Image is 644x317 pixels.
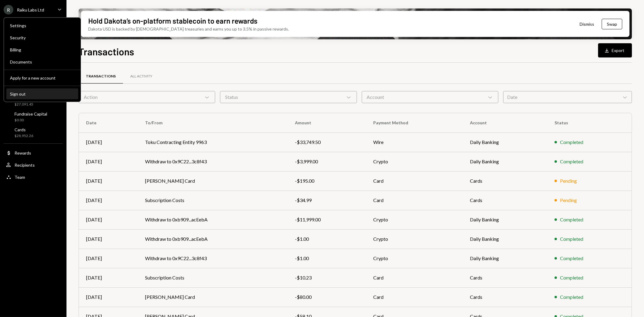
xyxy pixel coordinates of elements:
div: Completed [560,158,583,165]
td: Daily Banking [463,249,547,268]
div: Documents [10,59,75,64]
td: Cards [463,171,547,191]
div: -$3,999.00 [295,158,359,165]
div: [DATE] [86,197,131,204]
td: Subscription Costs [138,268,288,287]
div: Transactions [86,74,116,79]
div: [DATE] [86,139,131,146]
button: Swap [602,19,622,29]
td: Card [366,268,463,287]
button: Dismiss [572,17,602,31]
td: [PERSON_NAME] Card [138,287,288,307]
td: Crypto [366,152,463,171]
a: Transactions [79,69,123,84]
td: Withdraw to 0x9C22...3c8f43 [138,249,288,268]
td: Card [366,287,463,307]
th: Date [79,113,138,132]
a: Recipients [4,159,63,170]
div: -$33,749.50 [295,139,359,146]
td: Wire [366,132,463,152]
div: [DATE] [86,274,131,281]
div: Completed [560,216,583,223]
div: Pending [560,197,577,204]
a: Documents [6,56,78,67]
div: $0.00 [15,118,47,123]
a: Settings [6,20,78,31]
div: Completed [560,293,583,301]
td: Toku Contracting Entity 9963 [138,132,288,152]
a: Cards$28,952.26 [4,125,63,140]
div: Rewards [15,150,31,155]
div: All Activity [130,74,152,79]
th: Status [547,113,632,132]
div: Cards [15,127,33,132]
div: [DATE] [86,216,131,223]
td: Withdraw to 0x9C22...3c8f43 [138,152,288,171]
a: All Activity [123,69,160,84]
a: Team [4,172,63,182]
div: Settings [10,23,75,28]
div: -$34.99 [295,197,359,204]
button: Export [598,43,632,57]
td: Card [366,171,463,191]
td: Cards [463,287,547,307]
div: Pending [560,177,577,185]
td: [PERSON_NAME] Card [138,171,288,191]
div: $28,952.26 [15,133,33,139]
h1: Transactions [79,45,134,57]
td: Daily Banking [463,132,547,152]
div: -$80.00 [295,293,359,301]
div: -$10.23 [295,274,359,281]
th: Account [463,113,547,132]
div: -$11,999.00 [295,216,359,223]
th: To/From [138,113,288,132]
div: [DATE] [86,255,131,262]
div: Hold Dakota’s on-platform stablecoin to earn rewards [88,16,257,26]
div: Billing [10,47,75,52]
td: Daily Banking [463,210,547,229]
div: -$1.00 [295,235,359,243]
div: Date [503,91,632,103]
a: Security [6,32,78,43]
td: Card [366,191,463,210]
td: Crypto [366,249,463,268]
th: Payment Method [366,113,463,132]
td: Daily Banking [463,152,547,171]
div: Dakota USD is backed by [DEMOGRAPHIC_DATA] treasuries and earns you up to 3.5% in passive rewards. [88,26,289,32]
div: Apply for a new account [10,75,75,80]
a: Billing [6,44,78,55]
div: -$1.00 [295,255,359,262]
div: Team [15,175,25,180]
button: Sign out [6,89,78,100]
div: Completed [560,274,583,281]
div: Security [10,35,75,40]
td: Crypto [366,210,463,229]
td: Cards [463,191,547,210]
td: Crypto [366,229,463,249]
th: Amount [288,113,366,132]
div: Sign out [10,91,75,96]
div: -$195.00 [295,177,359,185]
div: R [4,5,13,15]
div: Completed [560,255,583,262]
div: Fundraise Capital [15,111,47,116]
div: Account [362,91,498,103]
div: Status [220,91,357,103]
a: Fundraise Capital$0.00 [4,109,63,124]
td: Daily Banking [463,229,547,249]
div: Completed [560,235,583,243]
td: Withdraw to 0xb909...acEebA [138,210,288,229]
a: Rewards [4,147,63,158]
div: Raiku Labs Ltd [17,7,44,12]
td: Subscription Costs [138,191,288,210]
td: Withdraw to 0xb909...acEebA [138,229,288,249]
div: Recipients [15,162,35,168]
div: [DATE] [86,177,131,185]
div: [DATE] [86,235,131,243]
button: Apply for a new account [6,73,78,83]
td: Cards [463,268,547,287]
div: Completed [560,139,583,146]
div: $27,091.45 [15,102,33,107]
div: [DATE] [86,293,131,301]
div: Action [79,91,215,103]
